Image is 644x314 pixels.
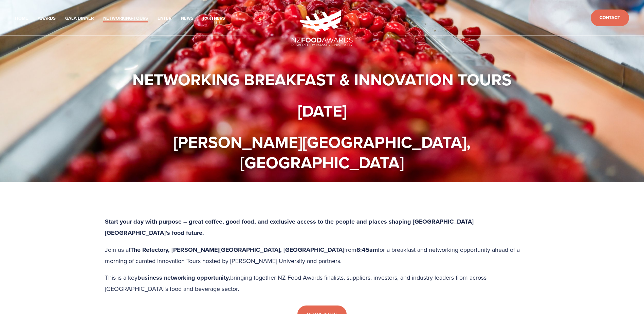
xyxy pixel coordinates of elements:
strong: The Refectory, [PERSON_NAME][GEOGRAPHIC_DATA], [GEOGRAPHIC_DATA] [130,245,344,254]
a: News [181,15,194,22]
a: Enter [158,15,171,22]
a: Contact [591,10,629,26]
a: Gala Dinner [65,15,94,22]
a: Partners [203,15,225,22]
strong: business networking opportunity, [137,273,230,282]
strong: [DATE] [298,99,347,123]
p: This is a key bringing together NZ Food Awards finalists, suppliers, investors, and industry lead... [105,272,539,294]
p: Join us at from for a breakfast and networking opportunity ahead of a morning of curated Innovati... [105,244,539,266]
strong: [PERSON_NAME][GEOGRAPHIC_DATA], [GEOGRAPHIC_DATA] [173,130,475,174]
a: Networking-Tours [103,15,148,22]
strong: Networking Breakfast & Innovation Tours [132,68,512,91]
a: Awards [38,15,56,22]
strong: Start your day with purpose – great coffee, good food, and exclusive access to the people and pla... [105,217,475,237]
strong: 8:45am [356,245,378,254]
a: Home [15,15,28,22]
